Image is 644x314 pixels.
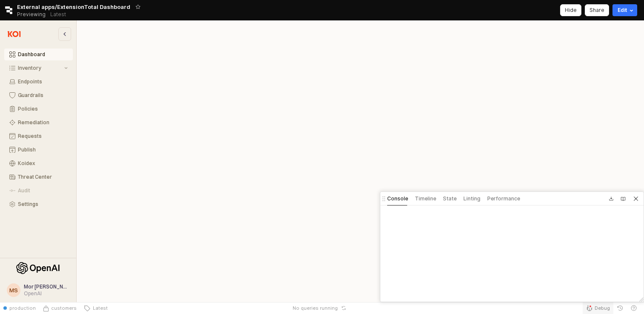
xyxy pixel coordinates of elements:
span: Previewing [17,10,46,19]
button: Koidex [4,157,73,169]
div: Audit [18,188,68,194]
button: Add app to favorites [134,3,142,11]
button: Publish [4,144,73,156]
button: Releases and History [46,9,71,20]
button: Threat Center [4,171,73,183]
button: MS [7,283,20,297]
div: Inventory [18,65,63,71]
div: Policies [18,106,68,112]
span: Latest [90,305,108,311]
button: Policies [4,103,73,115]
h5: Performance [487,195,520,202]
button: Dashboard [4,49,73,60]
span: production [9,305,36,311]
button: Edit [612,4,637,16]
button: Hide app [560,4,581,16]
button: Latest [80,302,111,314]
h5: Linting [463,195,480,202]
button: Download app JSON with hard-coded query results [606,194,616,204]
button: Settings [4,198,73,210]
h5: State [443,195,457,202]
div: Settings [18,201,68,207]
div: Remediation [18,120,68,126]
div: Previewing Latest [17,9,71,20]
button: History [613,302,627,314]
button: Help [627,302,641,314]
iframe: DashboardPage [77,20,644,302]
button: Debug [583,302,613,314]
div: Hide [565,5,577,16]
span: External apps/ExtensionTotal Dashboard [17,3,130,11]
h5: Timeline [415,195,436,202]
div: Koidex [18,160,68,166]
button: Guardrails [4,89,73,101]
button: Audit [4,185,73,197]
button: Requests [4,130,73,142]
button: Source Control [39,302,80,314]
button: Reset app state [339,305,348,311]
div: Guardrails [18,92,68,98]
span: customers [51,305,77,311]
p: Latest [50,11,66,18]
span: Mor [PERSON_NAME] [24,283,75,290]
button: Share app [585,4,609,16]
div: Threat Center [18,174,68,180]
span: No queries running [293,305,338,311]
button: Close [630,193,642,205]
div: Publish [18,147,68,153]
div: OpenAI [24,290,69,297]
div: Dashboard [18,51,68,57]
div: MS [9,286,18,294]
span: Debug [595,305,610,311]
h5: Console [387,195,408,202]
button: Inventory [4,62,73,74]
main: App Frame [77,20,644,302]
div: Requests [18,133,68,139]
button: Endpoints [4,76,73,88]
a: View docs [618,194,628,204]
p: Share [589,7,604,14]
button: Remediation [4,117,73,128]
div: Endpoints [18,79,68,85]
